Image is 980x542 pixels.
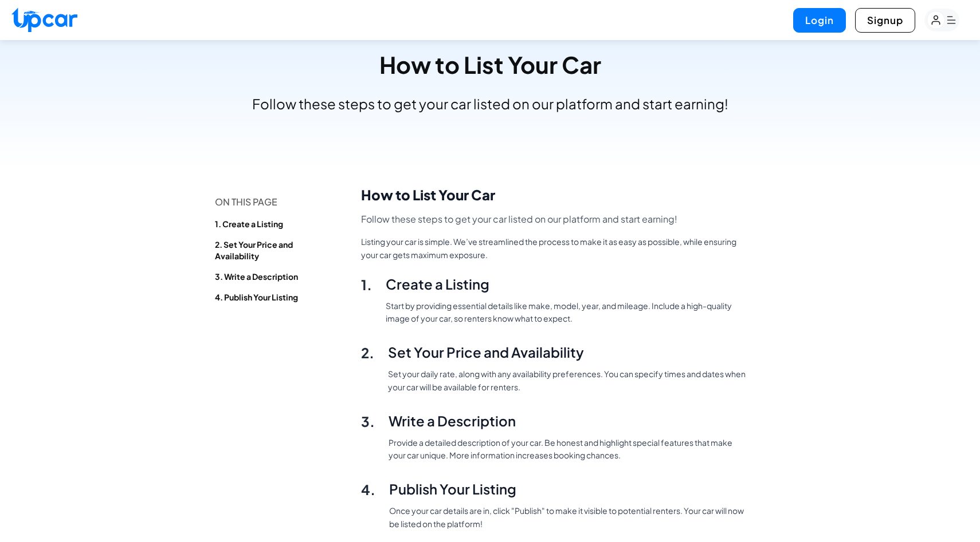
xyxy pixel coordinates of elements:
h3: How to List Your Car [14,53,966,76]
h3: ON THIS PAGE [215,195,315,209]
button: 2. Set Your Price and Availability [215,239,315,262]
p: Set your daily rate, along with any availability preferences. You can specify times and dates whe... [388,367,747,394]
p: Provide a detailed description of your car. Be honest and highlight special features that make yo... [389,436,747,462]
p: Start by providing essential details like make, model, year, and mileage. Include a high-quality ... [386,299,747,326]
div: 4. [361,480,375,499]
button: 3. Write a Description [215,271,315,282]
p: Follow these steps to get your car listed on our platform and start earning! [252,94,728,113]
button: Signup [855,8,915,33]
h2: Write a Description [389,412,747,429]
h2: Set Your Price and Availability [388,343,747,361]
h2: Publish Your Listing [389,480,747,497]
p: Listing your car is simple. We’ve streamlined the process to make it as easy as possible, while e... [361,235,747,262]
h1: How to List Your Car [361,186,747,203]
h2: Create a Listing [386,275,747,292]
button: Login [793,8,846,33]
img: Upcar Logo [11,7,77,32]
button: 1. Create a Listing [215,218,315,230]
div: 1. [361,275,372,294]
div: 2. [361,343,374,362]
button: 4. Publish Your Listing [215,291,315,303]
p: Follow these steps to get your car listed on our platform and start earning! [361,212,747,226]
p: Once your car details are in, click "Publish" to make it visible to potential renters. Your car w... [389,504,747,531]
div: 3. [361,412,375,430]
